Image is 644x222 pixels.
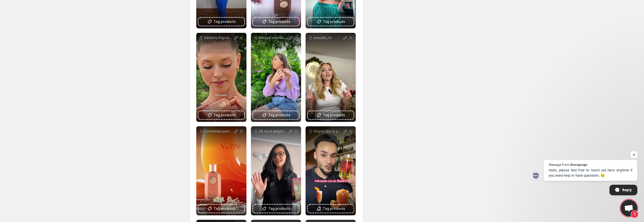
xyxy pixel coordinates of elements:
button: Tag products [308,111,354,119]
span: Tag products [268,112,290,118]
span: Tag products [214,19,236,24]
span: Tag products [214,206,236,211]
span: 1 [631,210,638,218]
div: foryou fyp fy parfum scent parfume sotd parfumuri peachdelulu pariscornerTag products [306,126,356,215]
div: Combinaia perfect de Vanilie- Popcorn- Caramel se afla n parfumul Pop Caramel de la orioudh_ro Pa... [196,126,246,215]
button: Tag products [198,111,244,119]
span: Tag products [323,112,345,118]
p: foryou fyp fy parfum scent parfume sotd parfumuri peachdelulu pariscorner [313,129,342,134]
div: Delicios Popcornul crocant i untul fin deschid jocul urmate de un centru decadent de castane prji... [196,33,246,122]
button: Tag products [198,205,244,213]
span: Tag products [268,19,290,24]
p: Delicios Popcornul crocant i untul fin deschid jocul urmate de un centru decadent de castane prji... [204,36,233,40]
p: orioudh_ro [313,36,342,40]
button: Tag products [308,205,354,213]
button: Tag products [253,111,299,119]
span: Tag products [214,112,236,118]
button: Tag products [253,18,299,26]
div: Minya Caramel Dulce orioudh_ro are note de caramel i ciocolat La nceput l simi intens dulce dar p... [251,33,301,122]
button: Tag products [198,18,244,26]
span: Tag products [268,206,290,211]
button: Tag products [308,18,354,26]
span: Tag products [323,206,345,211]
p: Minya Caramel Dulce orioudh_ro are note de caramel i ciocolat La nceput l simi intens dulce dar p... [259,36,288,40]
span: Storeprops [570,163,587,166]
button: Tag products [253,205,299,213]
div: Open chat [621,200,637,216]
span: Message from [549,163,569,166]
span: Reply [622,185,632,195]
span: Tag products [323,19,345,24]
p: Ok nu m ateptam la asta Peach Delulu e exact genul de parfum care i schimb vibe-ul din prima secu... [259,129,288,134]
div: orioudh_roTag products [306,33,356,122]
p: Combinaia perfect de Vanilie- Popcorn- Caramel se afla n parfumul Pop Caramel de la orioudh_ro Pa... [204,129,233,134]
div: Ok nu m ateptam la asta Peach Delulu e exact genul de parfum care i schimb vibe-ul din prima secu... [251,126,301,215]
span: Hello, please feel free to reach out here anytime if you need help or have questions. 😊 [549,167,632,178]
